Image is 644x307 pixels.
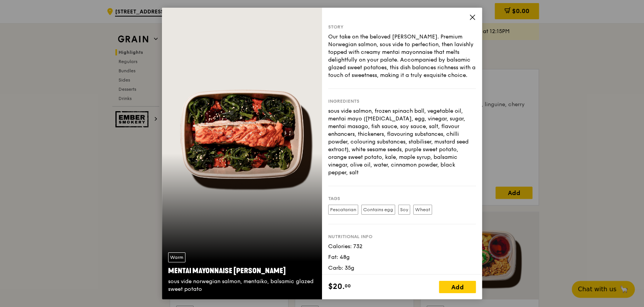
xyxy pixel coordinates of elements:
[398,205,410,215] label: Soy
[328,33,476,79] div: Our take on the beloved [PERSON_NAME]. Premium Norwegian salmon, sous vide to perfection, then la...
[328,195,476,202] div: Tags
[328,243,476,250] div: Calories: 732
[328,24,476,30] div: Story
[328,205,358,215] label: Pescatarian
[168,278,316,293] div: sous vide norwegian salmon, mentaiko, balsamic glazed sweet potato
[328,234,476,240] div: Nutritional info
[328,254,476,261] div: Fat: 48g
[328,107,476,177] div: sous vide salmon, frozen spinach ball, vegetable oil, mentai mayo ([MEDICAL_DATA], egg, vinegar, ...
[328,281,345,292] span: $20.
[168,252,185,262] div: Warm
[439,281,476,293] div: Add
[345,283,351,289] span: 00
[168,265,316,276] div: Mentai Mayonnaise [PERSON_NAME]
[328,264,476,272] div: Carb: 35g
[361,205,395,215] label: Contains egg
[328,98,476,104] div: Ingredients
[413,205,432,215] label: Wheat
